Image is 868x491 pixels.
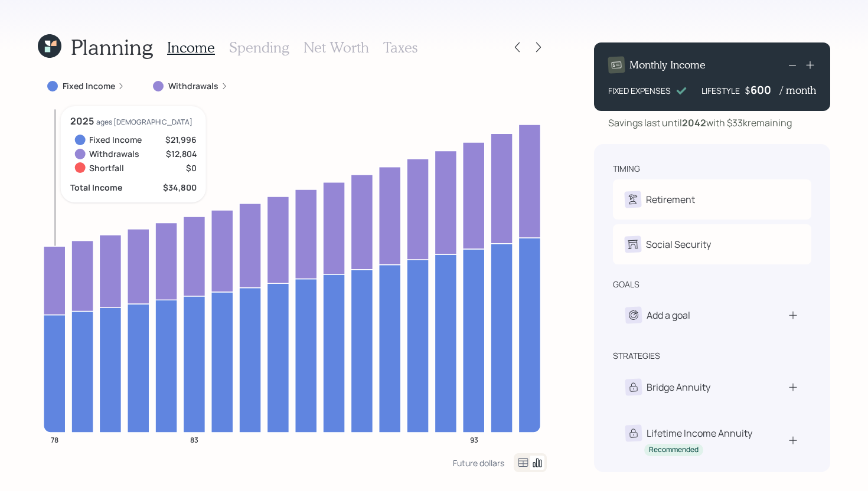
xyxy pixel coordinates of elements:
[682,116,706,129] b: 2042
[383,39,417,56] h3: Taxes
[613,163,640,175] div: timing
[647,380,710,394] div: Bridge Annuity
[649,445,699,455] div: Recommended
[608,116,792,130] div: Savings last until with $33k remaining
[780,84,816,97] h4: / month
[646,192,695,207] div: Retirement
[470,434,478,444] tspan: 93
[608,84,671,97] div: FIXED EXPENSES
[168,80,218,92] label: Withdrawals
[190,434,198,444] tspan: 83
[63,80,115,92] label: Fixed Income
[629,58,706,71] h4: Monthly Income
[51,434,58,444] tspan: 78
[71,34,153,60] h1: Planning
[701,84,740,97] div: LIFESTYLE
[304,39,369,56] h3: Net Worth
[745,84,750,97] h4: $
[613,350,660,362] div: strategies
[647,308,690,322] div: Add a goal
[453,457,504,469] div: Future dollars
[750,83,780,97] div: 600
[167,39,215,56] h3: Income
[646,237,711,251] div: Social Security
[613,279,639,290] div: goals
[229,39,289,56] h3: Spending
[647,426,752,440] div: Lifetime Income Annuity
